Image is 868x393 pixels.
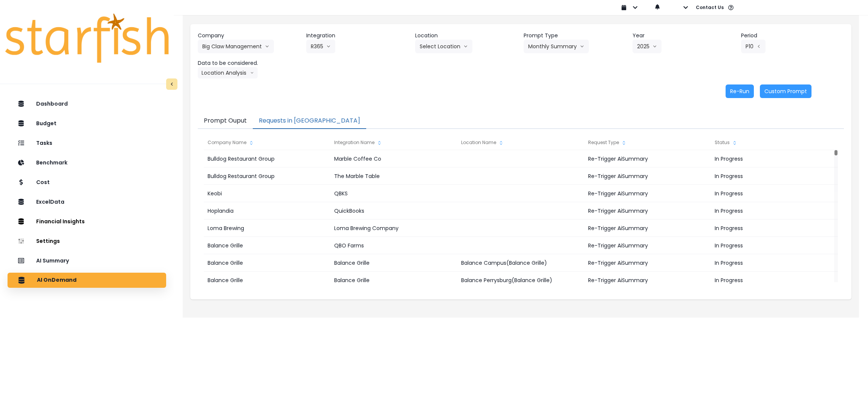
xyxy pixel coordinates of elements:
[36,120,57,127] p: Budget
[653,43,657,50] svg: arrow down line
[330,185,457,202] div: QBKS
[330,202,457,220] div: QuickBooks
[711,272,837,289] div: In Progress
[457,272,584,289] div: Balance Perrysburg(Balance Grille)
[726,84,754,98] button: Re-Run
[204,202,330,220] div: Hoplandia
[204,254,330,272] div: Balance Grille
[204,135,330,150] div: Company Name
[711,220,837,237] div: In Progress
[36,258,69,264] p: AI Summary
[198,59,301,67] header: Data to be considered.
[8,155,166,170] button: Benchmark
[711,135,837,150] div: Status
[711,150,837,167] div: In Progress
[741,40,766,53] button: P10arrow left line
[584,254,711,272] div: Re-Trigger AiSummary
[415,40,472,53] button: Select Locationarrow down line
[306,32,409,40] header: Integration
[633,40,662,53] button: 2025arrow down line
[760,84,811,98] button: Custom Prompt
[376,140,382,146] svg: sort
[8,253,166,268] button: AI Summary
[584,272,711,289] div: Re-Trigger AiSummary
[584,167,711,185] div: Re-Trigger AiSummary
[36,199,64,205] p: ExcelData
[580,43,584,50] svg: arrow down line
[330,135,457,150] div: Integration Name
[204,220,330,237] div: Loma Brewing
[330,254,457,272] div: Balance Grille
[498,140,504,146] svg: sort
[524,40,589,53] button: Monthly Summaryarrow down line
[711,254,837,272] div: In Progress
[248,140,254,146] svg: sort
[204,150,330,167] div: Bulldog Restaurant Group
[198,113,253,129] button: Prompt Ouput
[8,175,166,190] button: Cost
[711,237,837,254] div: In Progress
[741,32,844,40] header: Period
[36,160,67,166] p: Benchmark
[457,135,584,150] div: Location Name
[463,43,468,50] svg: arrow down line
[8,96,166,111] button: Dashboard
[457,254,584,272] div: Balance Campus(Balance Grille)
[37,277,76,284] p: AI OnDemand
[330,167,457,185] div: The Marble Table
[711,202,837,220] div: In Progress
[732,140,738,146] svg: sort
[198,40,274,53] button: Big Claw Managementarrow down line
[584,202,711,220] div: Re-Trigger AiSummary
[198,32,301,40] header: Company
[8,273,166,288] button: AI OnDemand
[8,194,166,209] button: ExcelData
[204,185,330,202] div: Keobi
[8,135,166,150] button: Tasks
[8,214,166,229] button: Financial Insights
[584,135,711,150] div: Request Type
[36,179,50,186] p: Cost
[524,32,627,40] header: Prompt Type
[36,140,52,146] p: Tasks
[253,113,366,129] button: Requests in [GEOGRAPHIC_DATA]
[584,185,711,202] div: Re-Trigger AiSummary
[204,167,330,185] div: Bulldog Restaurant Group
[306,40,335,53] button: R365arrow down line
[633,32,735,40] header: Year
[584,237,711,254] div: Re-Trigger AiSummary
[711,167,837,185] div: In Progress
[330,150,457,167] div: Marble Coffee Co
[330,272,457,289] div: Balance Grille
[584,220,711,237] div: Re-Trigger AiSummary
[711,185,837,202] div: In Progress
[584,150,711,167] div: Re-Trigger AiSummary
[415,32,518,40] header: Location
[204,272,330,289] div: Balance Grille
[250,69,254,77] svg: arrow down line
[8,233,166,249] button: Settings
[198,67,258,78] button: Location Analysisarrow down line
[621,140,627,146] svg: sort
[8,116,166,131] button: Budget
[36,101,68,107] p: Dashboard
[204,237,330,254] div: Balance Grille
[326,43,331,50] svg: arrow down line
[265,43,269,50] svg: arrow down line
[330,237,457,254] div: QBO Farms
[330,220,457,237] div: Loma Brewing Company
[756,43,761,50] svg: arrow left line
